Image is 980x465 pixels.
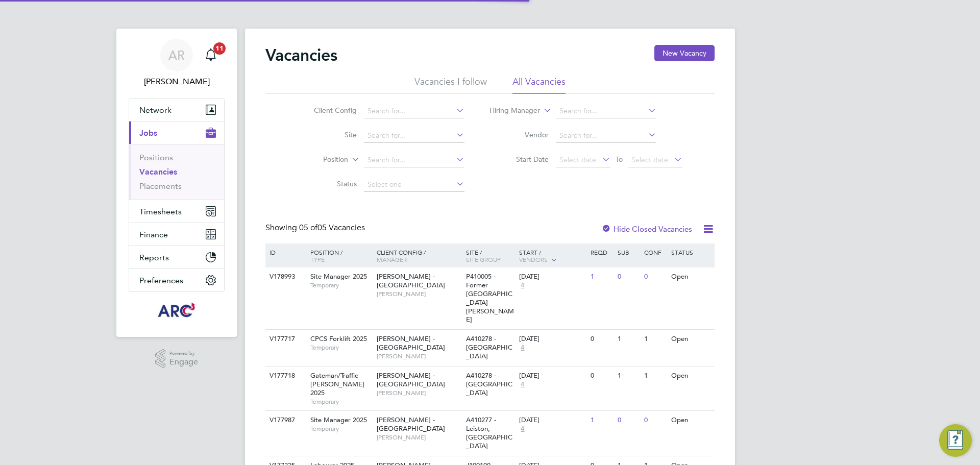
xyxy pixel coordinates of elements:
span: Type [310,255,325,263]
span: A410278 - [GEOGRAPHIC_DATA] [466,334,512,360]
div: 0 [588,366,615,385]
button: Timesheets [129,200,224,223]
a: Positions [139,153,173,162]
span: Site Manager 2025 [310,272,367,281]
span: Jobs [139,128,157,138]
span: [PERSON_NAME] - [GEOGRAPHIC_DATA] [377,371,445,388]
span: 4 [519,425,526,433]
span: Engage [169,358,198,366]
label: Hide Closed Vacancies [601,224,692,234]
span: Temporary [310,344,372,352]
label: Status [298,179,357,188]
button: Jobs [129,121,224,144]
span: [PERSON_NAME] [377,389,461,397]
div: 1 [588,411,615,430]
a: Powered byEngage [155,349,199,369]
div: [DATE] [519,273,585,281]
span: Gateman/Traffic [PERSON_NAME] 2025 [310,371,364,397]
span: Temporary [310,398,372,406]
div: [DATE] [519,335,585,344]
div: Open [669,411,713,430]
span: CPCS Forklift 2025 [310,334,367,343]
label: Client Config [298,106,357,115]
div: Open [669,366,713,385]
div: Open [669,267,713,286]
span: Vendors [519,255,548,263]
div: [DATE] [519,416,585,425]
div: Reqd [588,243,615,261]
div: Status [669,243,713,261]
span: [PERSON_NAME] [377,433,461,442]
input: Search for... [556,129,656,143]
span: Temporary [310,425,372,433]
div: V177987 [267,411,303,430]
input: Search for... [364,153,464,167]
div: ID [267,243,303,261]
input: Search for... [364,129,464,143]
span: AR [168,48,185,62]
div: Position / [303,243,374,268]
div: Conf [642,243,668,261]
div: 1 [588,267,615,286]
span: Site Group [466,255,501,263]
span: To [612,153,626,166]
span: Temporary [310,281,372,289]
a: AR[PERSON_NAME] [129,39,225,88]
div: 1 [642,366,668,385]
button: Engage Resource Center [939,424,972,457]
span: Finance [139,230,168,239]
span: Abbie Ross [129,76,225,88]
button: Preferences [129,269,224,291]
div: 0 [615,267,642,286]
span: Select date [559,155,596,164]
span: [PERSON_NAME] - [GEOGRAPHIC_DATA] [377,272,445,289]
span: A410277 - Leiston, [GEOGRAPHIC_DATA] [466,415,512,450]
span: A410278 - [GEOGRAPHIC_DATA] [466,371,512,397]
a: Go to home page [129,302,225,319]
div: V178993 [267,267,303,286]
li: Vacancies I follow [414,76,487,94]
span: Network [139,105,171,115]
div: 0 [642,267,668,286]
span: Preferences [139,276,183,285]
div: Client Config / [374,243,463,268]
label: Start Date [490,155,549,164]
a: 11 [201,39,221,71]
span: 4 [519,380,526,389]
div: Start / [517,243,588,269]
div: Jobs [129,144,224,200]
span: Site Manager 2025 [310,415,367,424]
span: Select date [631,155,668,164]
span: [PERSON_NAME] - [GEOGRAPHIC_DATA] [377,334,445,352]
span: P410005 - Former [GEOGRAPHIC_DATA][PERSON_NAME] [466,272,514,324]
div: 0 [615,411,642,430]
button: New Vacancy [654,45,715,61]
div: 0 [642,411,668,430]
label: Hiring Manager [481,106,540,116]
input: Search for... [364,104,464,118]
div: 0 [588,330,615,349]
label: Vendor [490,130,549,139]
div: [DATE] [519,372,585,380]
span: 4 [519,344,526,352]
input: Select one [364,178,464,192]
a: Vacancies [139,167,177,177]
button: Network [129,99,224,121]
div: 1 [615,366,642,385]
div: 1 [615,330,642,349]
div: V177718 [267,366,303,385]
span: [PERSON_NAME] - [GEOGRAPHIC_DATA] [377,415,445,433]
span: Manager [377,255,407,263]
div: Showing [265,223,367,233]
span: Powered by [169,349,198,358]
div: Site / [463,243,517,268]
div: Sub [615,243,642,261]
span: 05 Vacancies [299,223,365,233]
span: [PERSON_NAME] [377,352,461,360]
img: arcgroup-logo-retina.png [156,302,198,319]
span: Reports [139,253,169,262]
button: Reports [129,246,224,268]
label: Position [289,155,348,165]
div: Open [669,330,713,349]
div: 1 [642,330,668,349]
